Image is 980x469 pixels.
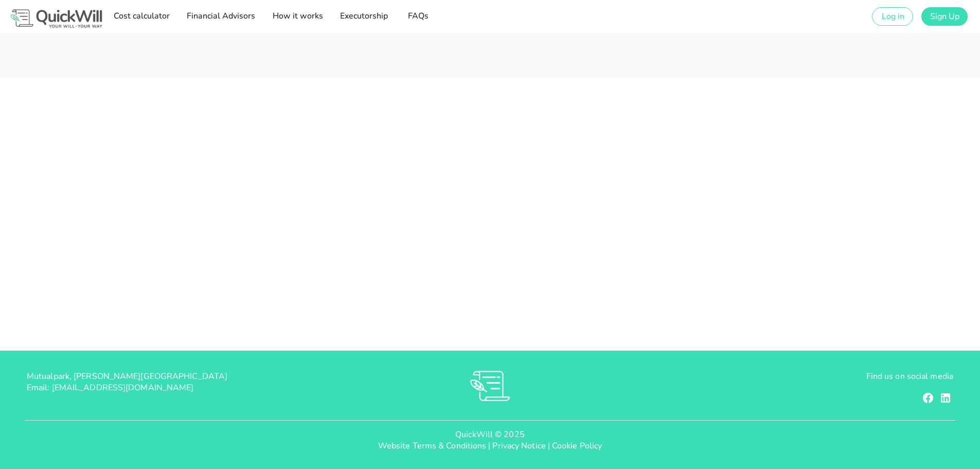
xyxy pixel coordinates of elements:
[183,6,258,27] a: Financial Advisors
[8,7,104,30] img: Logo
[8,429,972,440] p: QuickWill © 2025
[113,10,169,22] span: Cost calculator
[401,6,434,27] a: FAQs
[921,7,968,26] a: Sign Up
[872,7,913,26] a: Log in
[269,6,326,27] a: How it works
[27,371,227,382] span: Mutualpark, [PERSON_NAME][GEOGRAPHIC_DATA]
[552,440,602,451] a: Cookie Policy
[27,382,194,393] span: Email: [EMAIL_ADDRESS][DOMAIN_NAME]
[110,6,172,27] a: Cost calculator
[488,440,490,451] span: |
[272,10,323,22] span: How it works
[645,371,953,382] p: Find us on social media
[340,10,388,22] span: Executorship
[378,440,487,451] a: Website Terms & Conditions
[881,11,904,22] span: Log in
[470,371,510,401] img: RVs0sauIwKhMoGR03FLGkjXSOVwkZRnQsltkF0QxpTsornXsmh1o7vbL94pqF3d8sZvAAAAAElFTkSuQmCC
[548,440,550,451] span: |
[186,10,255,22] span: Financial Advisors
[930,11,959,22] span: Sign Up
[404,10,431,22] span: FAQs
[336,6,391,27] a: Executorship
[492,440,545,451] a: Privacy Notice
